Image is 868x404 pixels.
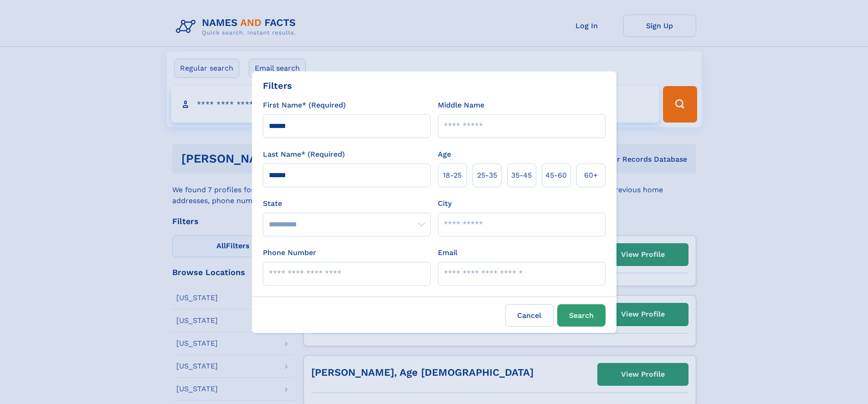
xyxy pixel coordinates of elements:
[505,304,554,327] label: Cancel
[263,247,316,258] label: Phone Number
[263,149,345,160] label: Last Name* (Required)
[438,247,457,258] label: Email
[477,170,497,181] span: 25‑35
[557,304,606,327] button: Search
[584,170,598,181] span: 60+
[438,100,484,111] label: Middle Name
[263,79,292,92] div: Filters
[263,100,346,111] label: First Name* (Required)
[511,170,532,181] span: 35‑45
[438,198,452,209] label: City
[263,198,431,209] label: State
[443,170,462,181] span: 18‑25
[438,149,451,160] label: Age
[545,170,567,181] span: 45‑60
